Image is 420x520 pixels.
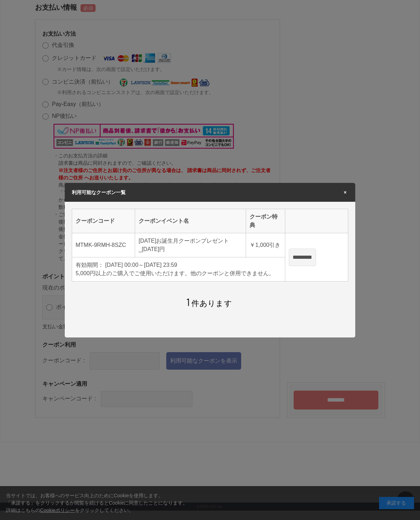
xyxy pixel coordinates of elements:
[246,209,285,233] th: クーポン特典
[246,233,285,257] td: 引き
[186,295,190,308] span: 1
[250,242,269,248] span: ￥1,000
[72,209,135,233] th: クーポンコード
[342,190,348,195] span: ×
[135,209,246,233] th: クーポンイベント名
[76,262,104,268] span: 有効期間：
[105,262,177,268] span: [DATE] 00:00～[DATE] 23:59
[72,190,126,195] span: 利用可能なクーポン一覧
[186,299,232,308] span: 件あります
[76,269,281,278] div: 5,000円以上のご購入でご使用いただけます。他のクーポンと併用できません。
[72,233,135,257] td: MTMK-9RMH-8SZC
[135,233,246,257] td: [DATE]お誕生月クーポンプレゼント_[DATE]円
